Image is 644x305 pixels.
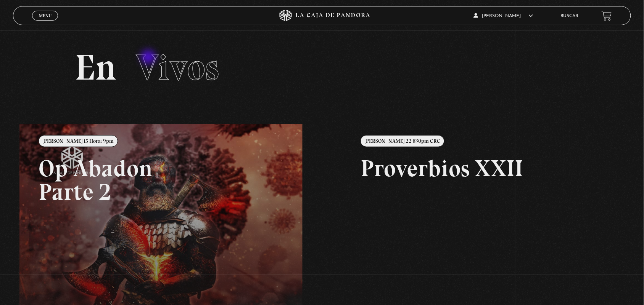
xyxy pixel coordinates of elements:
span: Cerrar [36,20,54,25]
a: Buscar [561,14,579,18]
a: View your shopping cart [602,11,612,21]
span: Vivos [136,46,219,89]
span: Menu [39,13,52,18]
h2: En [75,50,569,86]
span: [PERSON_NAME] [474,14,533,18]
